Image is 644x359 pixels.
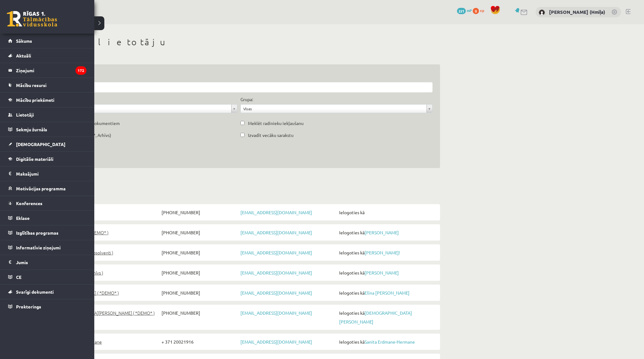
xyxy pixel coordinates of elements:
[41,248,160,257] a: [PERSON_NAME]! ( Absolventi )
[248,132,294,139] label: Izvadīt vecāku sarakstu
[41,337,160,346] a: Sanita Erdmane-Hermane
[160,248,239,257] span: [PHONE_NUMBER]
[240,230,312,235] a: [EMAIL_ADDRESS][DOMAIN_NAME]
[8,270,86,284] a: CE
[16,230,58,236] span: Izglītības programas
[160,337,239,346] span: + 371 20021916
[338,288,436,297] span: Ielogoties kā
[457,8,472,13] a: 221 mP
[240,339,312,345] a: [EMAIL_ADDRESS][DOMAIN_NAME]
[48,105,229,113] span: Rādīt visas
[8,196,86,210] a: Konferences
[16,274,21,280] span: CE
[365,339,415,345] a: Sanita Erdmane-Hermane
[339,310,412,324] a: [DEMOGRAPHIC_DATA][PERSON_NAME]
[240,270,312,275] a: [EMAIL_ADDRESS][DOMAIN_NAME]
[7,11,57,27] a: Rīgas 1. Tālmācības vidusskola
[8,93,86,107] a: Mācību priekšmeti
[8,255,86,269] a: Jumis
[16,82,47,88] span: Mācību resursi
[338,248,436,257] span: Ielogoties kā
[16,259,28,265] span: Jumis
[8,48,86,63] a: Aktuāli
[365,290,410,296] a: Elīna [PERSON_NAME]
[75,66,86,75] i: 172
[8,181,86,196] a: Motivācijas programma
[549,9,605,15] a: [PERSON_NAME] (Hmiļa)
[248,120,304,127] label: Meklēt radinieku iekļaušanu
[8,226,86,240] a: Izglītības programas
[338,228,436,237] span: Ielogoties kā
[473,8,487,13] a: 0 xp
[467,8,472,13] span: mP
[41,228,160,237] a: [PERSON_NAME] ( *DEMO* )
[16,186,66,191] span: Motivācijas programma
[41,268,160,277] a: [PERSON_NAME] ( Arhīvs )
[160,308,239,317] span: [PHONE_NUMBER]
[8,240,86,255] a: Informatīvie ziņojumi
[16,215,30,221] span: Eklase
[8,107,86,122] a: Lietotāji
[41,288,160,297] a: Elīna [PERSON_NAME] ( *DEMO* )
[16,63,86,78] legend: Ziņojumi
[8,285,86,299] a: Svarīgi dokumenti
[8,78,86,92] a: Mācību resursi
[473,8,479,14] span: 0
[41,308,160,317] a: [DEMOGRAPHIC_DATA][PERSON_NAME] ( *DEMO* )
[160,228,239,237] span: [PHONE_NUMBER]
[8,152,86,166] a: Digitālie materiāli
[338,208,436,217] span: Ielogoties kā
[16,141,65,147] span: [DEMOGRAPHIC_DATA]
[45,72,432,79] label: Atslēgvārds:
[8,63,86,78] a: Ziņojumi172
[338,308,436,326] span: Ielogoties kā
[16,112,34,117] span: Lietotāji
[241,105,432,113] a: Visas
[16,53,31,58] span: Aktuāli
[16,166,86,181] legend: Maksājumi
[8,137,86,151] a: [DEMOGRAPHIC_DATA]
[8,122,86,137] a: Sekmju žurnāls
[243,105,424,113] span: Visas
[16,97,54,103] span: Mācību priekšmeti
[16,200,42,206] span: Konferences
[365,250,400,255] a: [PERSON_NAME]!
[480,8,484,13] span: xp
[8,166,86,181] a: Maksājumi
[8,211,86,225] a: Eklase
[240,290,312,296] a: [EMAIL_ADDRESS][DOMAIN_NAME]
[38,37,440,47] h1: Meklēt lietotāju
[240,250,312,255] a: [EMAIL_ADDRESS][DOMAIN_NAME]
[16,156,53,162] span: Digitālie materiāli
[16,289,54,295] span: Svarīgi dokumenti
[16,127,47,132] span: Sekmju žurnāls
[457,8,466,14] span: 221
[46,105,237,113] a: Rādīt visas
[160,268,239,277] span: [PHONE_NUMBER]
[52,308,155,317] span: [DEMOGRAPHIC_DATA][PERSON_NAME] ( *DEMO* )
[539,9,545,16] img: Anastasiia Khmil (Hmiļa)
[365,230,399,235] a: [PERSON_NAME]
[16,245,61,250] span: Informatīvie ziņojumi
[160,208,239,217] span: [PHONE_NUMBER]
[16,304,41,309] span: Proktorings
[16,38,32,44] span: Sākums
[365,270,399,275] a: [PERSON_NAME]
[8,299,86,314] a: Proktorings
[240,96,253,103] label: Grupa:
[240,209,312,215] a: [EMAIL_ADDRESS][DOMAIN_NAME]
[240,310,312,316] a: [EMAIL_ADDRESS][DOMAIN_NAME]
[8,34,86,48] a: Sākums
[338,268,436,277] span: Ielogoties kā
[160,288,239,297] span: [PHONE_NUMBER]
[338,337,436,346] span: Ielogoties kā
